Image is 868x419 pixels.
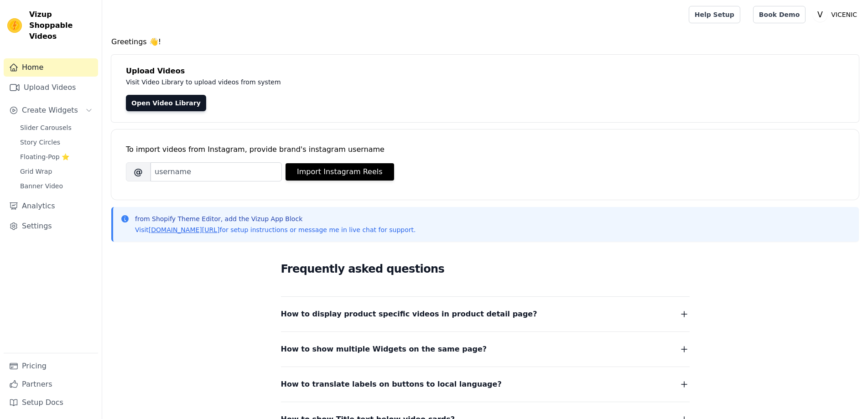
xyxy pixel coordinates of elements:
[22,105,78,116] span: Create Widgets
[126,95,206,111] a: Open Video Library
[281,308,690,321] button: How to display product specific videos in product detail page?
[281,378,690,391] button: How to translate labels on buttons to local language?
[20,152,69,161] span: Floating-Pop ⭐
[15,121,98,134] a: Slider Carousels
[135,225,416,234] p: Visit for setup instructions or message me in live chat for support.
[135,214,416,223] p: from Shopify Theme Editor, add the Vizup App Block
[286,163,394,181] button: Import Instagram Reels
[149,226,220,233] a: [DOMAIN_NAME][URL]
[281,378,502,391] span: How to translate labels on buttons to local language?
[126,144,844,155] div: To import videos from Instagram, provide brand's instagram username
[4,217,98,235] a: Settings
[4,101,98,119] button: Create Widgets
[281,260,690,278] h2: Frequently asked questions
[151,162,282,181] input: username
[281,308,537,321] span: How to display product specific videos in product detail page?
[689,6,740,23] a: Help Setup
[4,393,98,412] a: Setup Docs
[827,6,861,23] p: VICENIC
[281,343,690,356] button: How to show multiple Widgets on the same page?
[4,78,98,97] a: Upload Videos
[29,9,94,42] span: Vizup Shoppable Videos
[126,162,151,181] span: @
[15,150,98,163] a: Floating-Pop ⭐
[15,180,98,192] a: Banner Video
[817,10,823,19] text: V
[20,167,52,176] span: Grid Wrap
[126,66,844,77] h4: Upload Videos
[126,77,535,88] p: Visit Video Library to upload videos from system
[7,18,22,33] img: Vizup
[20,181,63,191] span: Banner Video
[4,375,98,393] a: Partners
[4,357,98,375] a: Pricing
[15,165,98,178] a: Grid Wrap
[813,6,861,23] button: V VICENIC
[20,138,60,147] span: Story Circles
[4,197,98,215] a: Analytics
[4,58,98,77] a: Home
[281,343,487,356] span: How to show multiple Widgets on the same page?
[753,6,806,23] a: Book Demo
[111,36,859,47] h4: Greetings 👋!
[20,123,72,132] span: Slider Carousels
[15,136,98,149] a: Story Circles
